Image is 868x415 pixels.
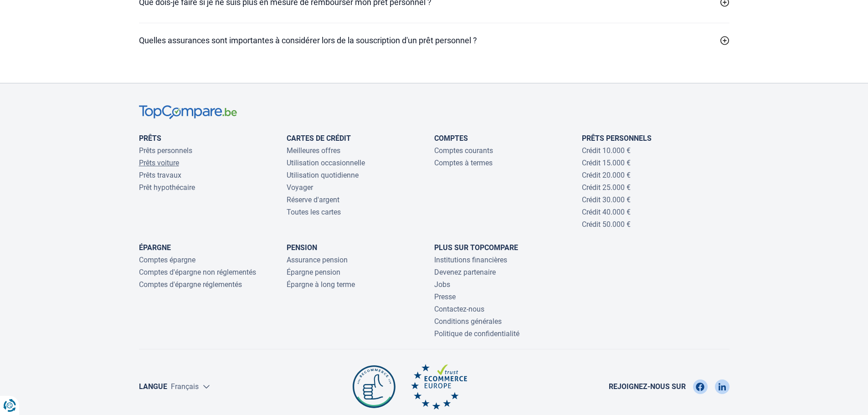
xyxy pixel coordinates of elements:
[582,220,631,229] a: Crédit 50.000 €
[287,171,359,179] a: Utilisation quotidienne
[287,146,340,155] a: Meilleures offres
[287,183,313,192] a: Voyager
[582,208,631,216] a: Crédit 40.000 €
[139,256,195,264] a: Comptes épargne
[351,364,397,410] img: Be commerce TopCompare
[139,183,195,192] a: Prêt hypothécaire
[287,268,340,277] a: Épargne pension
[582,183,631,192] a: Crédit 25.000 €
[582,146,631,155] a: Crédit 10.000 €
[139,382,167,391] label: Langue
[139,34,729,46] a: Quelles assurances sont importantes à considérer lors de la souscription d'un prêt personnel ?
[582,195,631,204] a: Crédit 30.000 €
[434,256,507,264] a: Institutions financières
[287,243,317,252] a: Pension
[287,134,351,143] a: Cartes de Crédit
[582,159,631,167] a: Crédit 15.000 €
[434,134,468,143] a: Comptes
[434,305,484,313] a: Contactez-nous
[582,171,631,179] a: Crédit 20.000 €
[434,243,518,252] a: Plus sur TopCompare
[609,382,686,391] span: Rejoignez-nous sur
[139,171,181,179] a: Prêts travaux
[139,280,242,289] a: Comptes d'épargne réglementés
[287,280,355,289] a: Épargne à long terme
[434,146,493,155] a: Comptes courants
[139,105,237,119] img: TopCompare
[582,134,652,143] a: Prêts personnels
[287,256,348,264] a: Assurance pension
[434,292,456,301] a: Presse
[434,317,502,326] a: Conditions générales
[139,134,161,143] a: Prêts
[696,379,704,394] img: Facebook TopCompare
[719,379,726,394] img: LinkedIn TopCompare
[287,195,339,204] a: Réserve d'argent
[411,364,467,410] img: Ecommerce Europe TopCompare
[139,34,477,46] h2: Quelles assurances sont importantes à considérer lors de la souscription d'un prêt personnel ?
[139,268,256,277] a: Comptes d'épargne non réglementés
[139,159,179,167] a: Prêts voiture
[139,146,192,155] a: Prêts personnels
[434,268,496,277] a: Devenez partenaire
[434,329,519,338] a: Politique de confidentialité
[287,208,341,216] a: Toutes les cartes
[434,280,450,289] a: Jobs
[434,159,493,167] a: Comptes à termes
[287,159,365,167] a: Utilisation occasionnelle
[139,243,171,252] a: Épargne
